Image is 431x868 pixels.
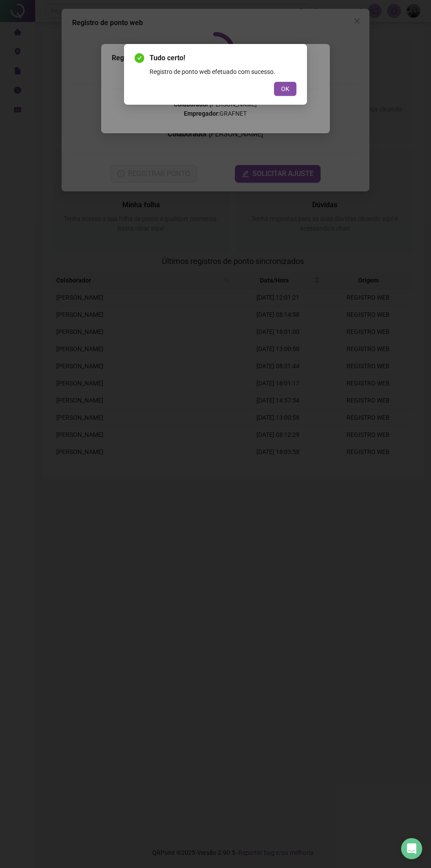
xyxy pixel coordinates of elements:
button: OK [274,82,296,96]
div: Registro de ponto web efetuado com sucesso. [150,67,296,77]
span: OK [281,84,289,94]
div: Open Intercom Messenger [401,838,422,859]
span: Tudo certo! [150,53,296,63]
span: check-circle [135,53,144,63]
